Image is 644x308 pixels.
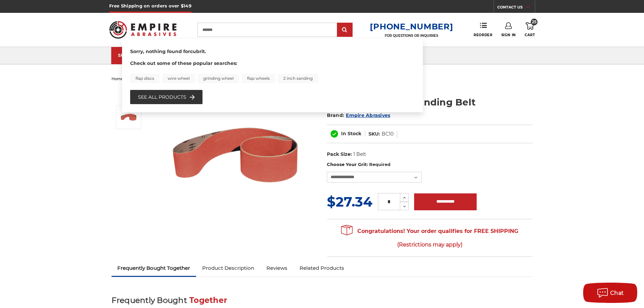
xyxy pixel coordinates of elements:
[112,295,187,305] span: Frequently Bought
[130,74,160,83] a: flap discs
[382,131,393,138] dd: BC10
[112,261,196,276] a: Frequently Bought Together
[368,131,380,138] dt: SKU:
[327,193,373,210] span: $27.34
[190,48,205,54] b: cubrit
[370,33,453,38] p: FOR QUESTIONS OR INQUIRIES
[525,22,535,37] a: 25 Cart
[353,151,366,158] dd: 1 Belt
[196,261,260,276] a: Product Description
[327,96,533,109] h1: 3" x 132" Ceramic Sanding Belt
[525,33,535,37] span: Cart
[293,261,350,276] a: Related Products
[583,283,637,303] button: Chat
[474,33,492,37] span: Reorder
[130,60,415,83] div: Check out some of these popular searches:
[346,112,390,118] a: Empire Abrasives
[610,290,624,296] span: Chat
[162,74,195,83] a: wire wheel
[130,48,415,60] div: Sorry, nothing found for .
[497,3,535,13] a: CONTACT US
[327,151,352,158] dt: Pack Size:
[169,89,305,224] img: 3" x 132" Ceramic Sanding Belt
[338,23,352,37] input: Submit
[531,19,538,25] span: 25
[112,76,123,81] a: home
[198,74,239,83] a: grinding wheel
[327,112,344,118] span: Brand:
[122,39,423,112] div: Instant Search Results
[501,33,516,37] span: Sign In
[118,53,172,58] div: SHOP CATEGORIES
[120,109,137,126] img: 3" x 132" Ceramic Sanding Belt
[327,161,533,168] label: Choose Your Grit:
[278,74,318,83] a: 2 inch sanding
[260,261,293,276] a: Reviews
[370,22,453,31] a: [PHONE_NUMBER]
[242,74,275,83] a: flap wheels
[138,93,195,101] a: See all products
[109,17,177,43] img: Empire Abrasives
[474,22,492,37] a: Reorder
[341,224,518,252] span: Congratulations! Your order qualifies for FREE SHIPPING
[341,131,361,137] span: In Stock
[369,162,390,167] small: Required
[189,295,227,305] span: Together
[341,238,518,251] span: (Restrictions may apply)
